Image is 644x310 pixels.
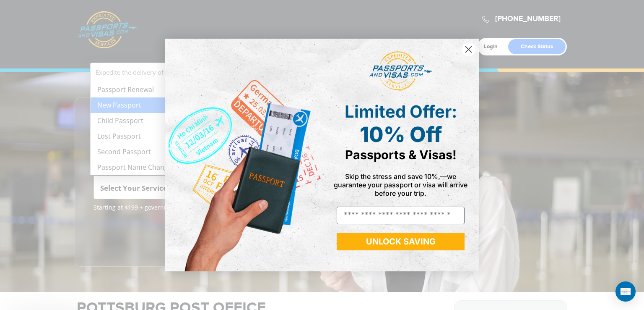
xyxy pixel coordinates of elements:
[334,172,467,197] span: Skip the stress and save 10%,—we guarantee your passport or visa will arrive before your trip.
[165,39,322,271] img: de9cda0d-0715-46ca-9a25-073762a91ba7.png
[345,147,457,162] span: Passports & Visas!
[360,122,442,147] span: 10% Off
[337,233,465,250] button: UNLOCK SAVING
[461,42,476,57] button: Close dialog
[615,281,636,302] div: Open Intercom Messenger
[345,101,457,122] span: Limited Offer:
[369,51,432,91] img: passports and visas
